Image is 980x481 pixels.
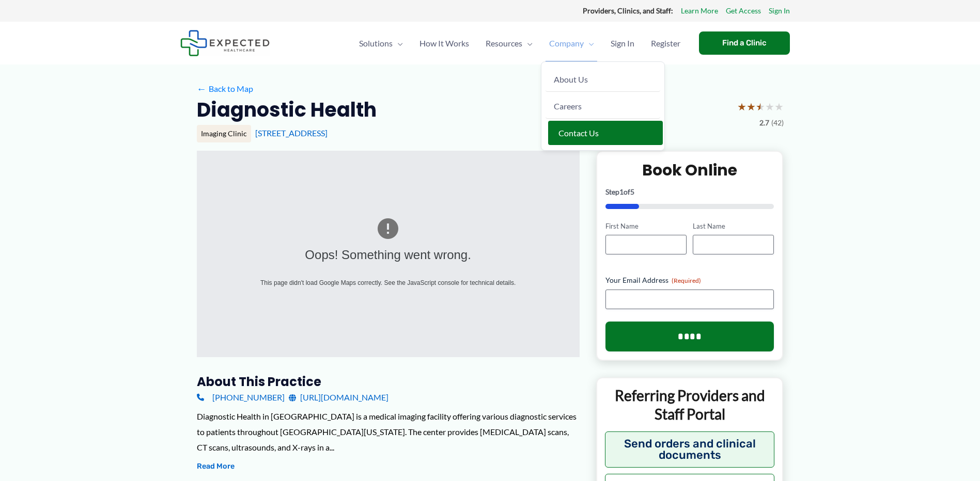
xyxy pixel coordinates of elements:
a: CompanyMenu Toggle [541,25,602,61]
div: Imaging Clinic [197,125,251,142]
a: Learn More [681,4,718,18]
span: Contact Us [558,128,599,138]
nav: Primary Site Navigation [351,25,689,61]
span: (42) [771,116,784,130]
span: ★ [756,97,765,116]
a: [URL][DOMAIN_NAME] [289,390,388,405]
span: (Required) [672,277,701,284]
h2: Book Online [605,160,774,180]
div: Diagnostic Health in [GEOGRAPHIC_DATA] is a medical imaging facility offering various diagnostic ... [197,409,580,455]
span: Sign In [611,25,634,61]
button: Read More [197,460,235,473]
strong: Providers, Clinics, and Staff: [583,6,673,15]
span: How It Works [419,25,469,61]
span: ★ [765,97,774,116]
span: Menu Toggle [584,25,594,61]
span: Company [549,25,584,61]
div: Oops! Something went wrong. [238,244,539,267]
a: Contact Us [548,121,663,145]
a: Register [643,25,689,61]
h2: Diagnostic Health [197,97,377,122]
label: Your Email Address [605,275,774,285]
span: ← [197,84,207,93]
a: Careers [546,94,660,119]
span: Menu Toggle [522,25,533,61]
span: Resources [486,25,522,61]
span: Register [651,25,680,61]
span: Careers [554,101,582,111]
span: 1 [619,187,624,196]
img: Expected Healthcare Logo - side, dark font, small [180,30,270,56]
span: About Us [554,74,588,84]
span: 5 [630,187,634,196]
label: Last Name [693,221,774,231]
a: [PHONE_NUMBER] [197,390,285,405]
a: About Us [546,67,660,92]
button: Send orders and clinical documents [605,431,775,468]
p: Referring Providers and Staff Portal [605,386,775,424]
a: How It Works [411,25,477,61]
a: Get Access [726,4,761,18]
span: 2.7 [759,116,769,130]
label: First Name [605,221,687,231]
a: ←Back to Map [197,81,253,97]
a: Find a Clinic [699,31,790,55]
h3: About this practice [197,374,580,390]
a: Sign In [602,25,643,61]
a: ResourcesMenu Toggle [477,25,541,61]
span: Menu Toggle [393,25,403,61]
span: ★ [746,97,756,116]
span: ★ [774,97,784,116]
a: SolutionsMenu Toggle [351,25,411,61]
span: Solutions [359,25,393,61]
p: Step of [605,188,774,196]
a: Sign In [769,4,790,18]
a: [STREET_ADDRESS] [255,128,328,138]
div: This page didn't load Google Maps correctly. See the JavaScript console for technical details. [238,277,539,288]
span: ★ [737,97,746,116]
